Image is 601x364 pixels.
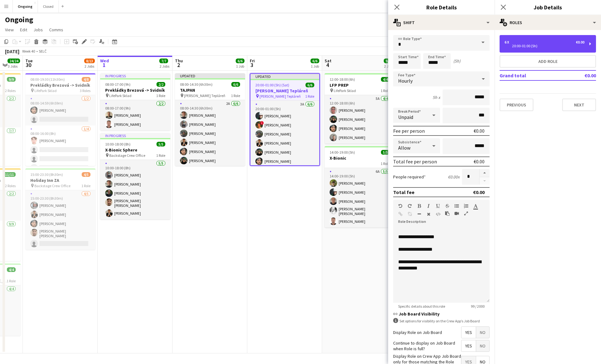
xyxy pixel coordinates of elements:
div: (5h) [453,58,460,64]
app-card-role: 1/408:00-16:00 (8h)[PERSON_NAME] [25,126,95,174]
span: 1 Role [305,94,314,99]
div: Updated [175,73,245,78]
button: Redo [408,203,412,208]
span: 4/8 [82,77,90,82]
div: Shift [388,15,495,30]
span: 4 [324,61,331,69]
button: Ordered List [464,203,468,208]
button: Clear Formatting [426,212,431,217]
span: Wed [100,58,109,64]
button: Increase [480,169,490,177]
div: Updated08:00-14:30 (6h30m)6/6TAJPAN [PERSON_NAME] Tepláreň1 Role2A6/608:00-14:30 (6h30m)[PERSON_N... [175,73,245,166]
span: 6/6 [311,59,319,63]
div: 15:00-23:30 (8h30m)4/5Holiday Inn ZA Backstage Crew Office1 Role4/515:00-23:30 (8h30m)[PERSON_NAM... [25,168,95,250]
div: SELČ [39,49,47,54]
h3: Prekládky Brezová -> Svidník [100,87,170,93]
button: Underline [436,203,440,208]
span: 1 Role [7,279,16,283]
div: 5h x [433,95,440,100]
span: 2/2 [157,82,165,87]
span: Unpaid [398,114,413,120]
span: 15:00-23:30 (8h30m) [30,172,63,177]
button: HTML Code [436,212,440,217]
div: Fee per person [393,128,425,134]
span: 3 [249,61,255,69]
span: No [476,327,489,338]
app-job-card: 12:00-18:00 (6h)4/4LFP PREP LifePark Sklad1 Role5A4/412:00-18:00 (6h)[PERSON_NAME][PERSON_NAME][P... [325,73,395,144]
app-card-role: 3A6/620:00-01:00 (5h)[PERSON_NAME]![PERSON_NAME][PERSON_NAME][PERSON_NAME][PERSON_NAME][PERSON_NAME] [250,101,319,167]
span: 5/5 [157,142,165,146]
button: Bold [417,203,421,208]
app-card-role: 5/510:00-18:00 (8h)[PERSON_NAME][PERSON_NAME][PERSON_NAME][PERSON_NAME] [PERSON_NAME][PERSON_NAME] [100,160,170,219]
button: Italic [426,203,431,208]
h3: [PERSON_NAME] Tepláreň [250,88,319,94]
span: Edit [20,27,27,33]
span: Comms [49,27,63,33]
span: 9/9 [7,77,16,82]
div: Total fee per person [393,158,437,165]
span: 8/13 [84,59,95,63]
h1: Ongoing [5,15,33,24]
h3: Job Board Visibility [393,311,490,317]
span: 1 Role [381,88,390,93]
span: Fri [250,58,255,64]
span: ! [260,121,264,125]
div: In progress [100,73,170,78]
h3: X-Bionic [325,155,395,161]
h3: Holiday Inn ZA [25,177,95,183]
span: 6/6 [236,59,244,63]
div: Roles [495,15,601,30]
span: 4/5 [82,172,90,177]
label: Continue to display on Job Board when Role is full? [393,340,461,351]
div: €0.00 x [448,174,460,180]
app-job-card: In progress08:00-17:00 (9h)2/2Prekládky Brezová -> Svidník LifePark Sklad1 Role2/208:00-17:00 (9h... [100,73,170,131]
span: Hourly [398,78,413,84]
app-card-role: 2/208:00-17:00 (9h)[PERSON_NAME][PERSON_NAME] [100,100,170,131]
div: 1 Job [311,64,319,69]
div: Updated [250,74,319,79]
span: 4/4 [7,267,16,272]
app-job-card: In progress10:00-18:00 (8h)5/5X-Bionic Sphere Backstage Crew Office1 Role5/510:00-18:00 (8h)[PERS... [100,133,170,219]
span: 10:00-18:00 (8h) [105,142,131,146]
label: People required [393,174,426,180]
app-job-card: Updated20:00-01:00 (5h) (Sat)6/6[PERSON_NAME] Tepláreň [PERSON_NAME] Tepláreň1 Role3A6/620:00-01:... [250,73,320,166]
app-card-role: 2A6/608:00-14:30 (6h30m)[PERSON_NAME][PERSON_NAME][PERSON_NAME][PERSON_NAME][PERSON_NAME][PERSON_... [175,100,245,167]
a: Jobs [31,26,45,34]
button: Fullscreen [464,211,468,216]
button: Strikethrough [445,203,449,208]
span: 2 Roles [5,183,16,188]
div: €0.00 [473,189,485,195]
div: 1 Job [236,64,244,69]
div: 2 Jobs [85,64,95,69]
span: 1 Role [231,93,240,98]
app-card-role: 4/515:00-23:30 (8h30m)[PERSON_NAME][PERSON_NAME][PERSON_NAME][PERSON_NAME] [PERSON_NAME] [25,190,95,250]
span: LifePark Sklad [109,93,131,98]
app-card-role: 1/208:00-14:59 (6h59m)[PERSON_NAME] [25,95,95,126]
button: Add role [500,55,596,68]
div: 20:00-01:00 (5h) [505,44,584,48]
td: Grand total [500,70,566,80]
span: Backstage Crew Office [109,153,145,158]
div: Set options for visibility on the Crew App’s Job Board [393,318,490,324]
button: Paste as plain text [445,211,449,216]
h3: X-Bionic Sphere [100,147,170,153]
span: 5/5 [381,150,390,155]
span: Backstage Crew Office [34,183,70,188]
span: 24/24 [8,59,20,63]
span: 20:00-01:00 (5h) (Sat) [255,83,289,87]
span: 08:00-17:00 (9h) [105,82,131,87]
span: 11/11 [3,172,16,177]
app-card-role: 5A4/412:00-18:00 (6h)[PERSON_NAME][PERSON_NAME][PERSON_NAME][PERSON_NAME] [325,95,395,144]
span: No [476,340,489,351]
span: Sat [325,58,331,64]
div: 2 Jobs [160,64,169,69]
span: 6/6 [306,83,314,87]
h3: Job Details [495,3,601,11]
app-job-card: 08:00-19:30 (11h30m)4/8Prekládky Brezová -> Svidník LifePark Sklad3 Roles1/208:00-14:59 (6h59m)[P... [25,73,95,166]
span: 9/9 [384,59,393,63]
div: 14:00-19:00 (5h)5/5X-Bionic1 Role6A5/514:00-19:00 (5h)[PERSON_NAME][PERSON_NAME][PERSON_NAME][PER... [325,146,395,228]
span: LifePark Sklad [334,88,356,93]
